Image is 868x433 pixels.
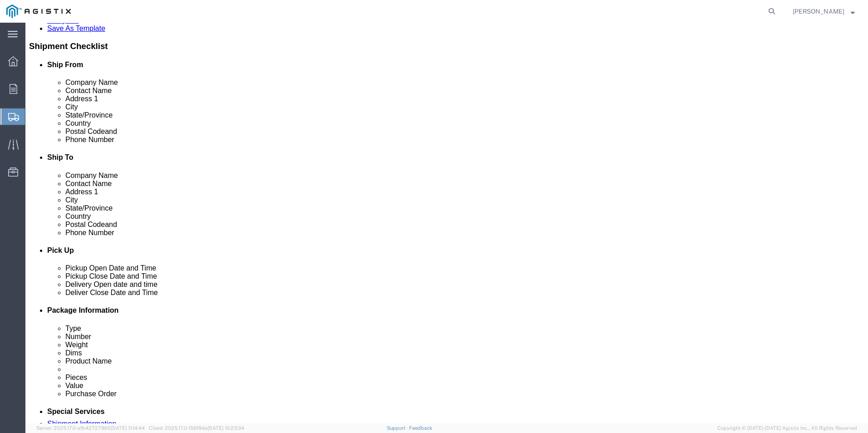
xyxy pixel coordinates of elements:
[25,23,868,423] iframe: FS Legacy Container
[387,425,409,431] a: Support
[111,425,145,431] span: [DATE] 11:14:44
[6,5,71,18] img: logo
[717,424,857,432] span: Copyright © [DATE]-[DATE] Agistix Inc., All Rights Reserved
[36,425,145,431] span: Server: 2025.17.0-efb42727865
[149,425,244,431] span: Client: 2025.17.0-159f9de
[207,425,244,431] span: [DATE] 10:23:34
[409,425,432,431] a: Feedback
[793,6,844,16] span: John Rubino
[792,6,855,17] button: [PERSON_NAME]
